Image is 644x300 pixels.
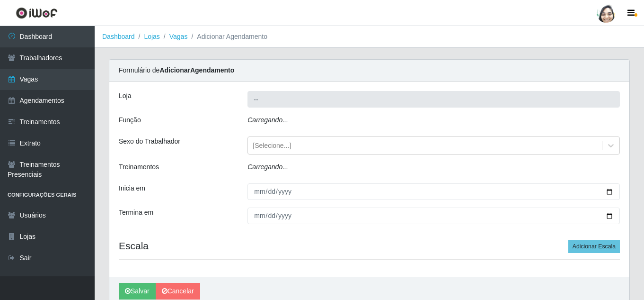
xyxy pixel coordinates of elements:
li: Adicionar Agendamento [187,32,267,42]
input: 00/00/0000 [247,208,620,224]
div: [Selecione...] [253,141,291,151]
i: Carregando... [247,116,288,124]
input: 00/00/0000 [247,183,620,200]
h4: Escala [119,240,620,252]
label: Inicia em [119,183,145,193]
button: Salvar [119,283,156,300]
div: Formulário de [109,60,629,82]
label: Sexo do Trabalhador [119,136,180,146]
nav: breadcrumb [95,26,644,48]
a: Cancelar [156,283,200,300]
i: Carregando... [247,163,288,171]
label: Função [119,115,141,125]
img: CoreUI Logo [16,7,58,19]
label: Termina em [119,208,153,218]
a: Dashboard [102,33,135,40]
label: Treinamentos [119,162,159,172]
label: Loja [119,91,131,101]
a: Vagas [169,33,188,40]
strong: Adicionar Agendamento [159,66,234,74]
a: Lojas [144,33,159,40]
button: Adicionar Escala [568,240,620,253]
